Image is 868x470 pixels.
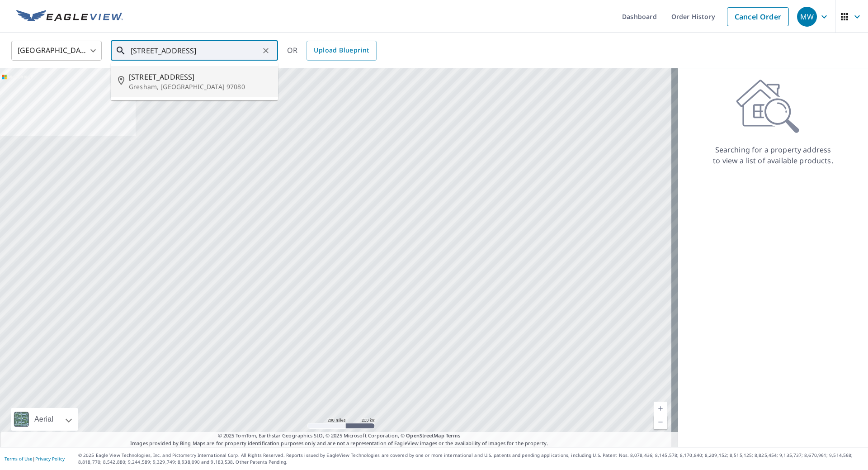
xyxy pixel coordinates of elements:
[218,432,461,440] span: © 2025 TomTom, Earthstar Geographics SIO, © 2025 Microsoft Corporation, ©
[797,7,817,27] div: MW
[314,45,369,56] span: Upload Blueprint
[287,41,377,61] div: OR
[406,432,444,439] a: OpenStreetMap
[712,144,834,166] p: Searching for a property address to view a list of available products.
[129,82,271,91] p: Gresham, [GEOGRAPHIC_DATA] 97080
[727,7,789,26] a: Cancel Order
[11,408,78,431] div: Aerial
[5,456,65,461] p: |
[32,408,56,431] div: Aerial
[16,10,123,24] img: EV Logo
[307,41,376,61] a: Upload Blueprint
[259,44,272,57] button: Clear
[654,402,667,415] a: Current Level 5, Zoom In
[78,452,863,465] p: © 2025 Eagle View Technologies, Inc. and Pictometry International Corp. All Rights Reserved. Repo...
[131,38,259,63] input: Search by address or latitude-longitude
[11,38,102,63] div: [GEOGRAPHIC_DATA]
[5,456,33,462] a: Terms of Use
[35,456,65,462] a: Privacy Policy
[446,432,461,439] a: Terms
[654,415,667,429] a: Current Level 5, Zoom Out
[129,71,271,82] span: [STREET_ADDRESS]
